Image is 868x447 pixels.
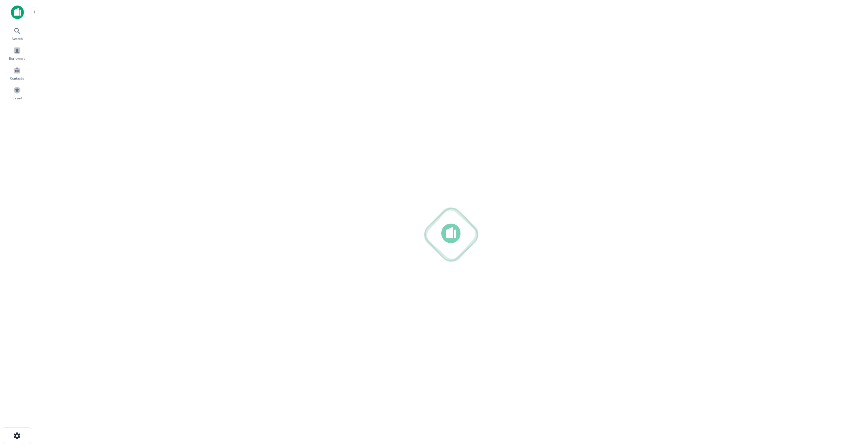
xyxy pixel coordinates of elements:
a: Borrowers [2,44,32,62]
span: Contacts [10,75,24,81]
img: capitalize-icon.png [11,5,24,19]
a: Saved [2,84,32,102]
a: Search [2,24,32,43]
iframe: Chat Widget [834,392,868,425]
span: Borrowers [9,56,25,61]
span: Search [12,36,23,41]
span: Saved [12,95,22,101]
a: Contacts [2,64,32,82]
